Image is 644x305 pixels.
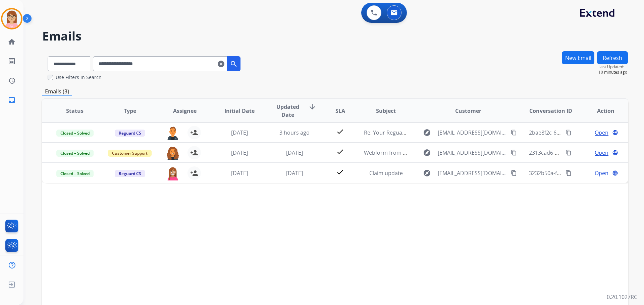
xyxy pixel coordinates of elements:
[562,51,594,64] button: New Email
[42,29,628,43] h2: Emails
[56,130,94,137] span: Closed – Solved
[612,150,618,156] mat-icon: language
[595,129,608,137] span: Open
[336,148,344,156] mat-icon: check
[612,170,618,176] mat-icon: language
[8,96,16,104] mat-icon: inbox
[607,293,637,301] p: 0.20.1027RC
[231,129,248,136] span: [DATE]
[364,129,423,136] span: Re: Your Reguard Claim
[190,169,198,177] mat-icon: person_add
[455,107,481,115] span: Customer
[511,130,517,136] mat-icon: content_copy
[376,107,396,115] span: Subject
[566,150,572,156] mat-icon: content_copy
[56,74,102,81] label: Use Filters In Search
[166,146,179,160] img: agent-avatar
[42,87,72,96] p: Emails (3)
[438,169,507,177] span: [EMAIL_ADDRESS][DOMAIN_NAME]
[595,169,608,177] span: Open
[8,77,16,85] mat-icon: history
[336,168,344,176] mat-icon: check
[598,64,628,70] span: Last Updated:
[595,149,608,157] span: Open
[115,130,145,137] span: Reguard CS
[612,130,618,136] mat-icon: language
[308,103,316,111] mat-icon: arrow_downward
[173,107,197,115] span: Assignee
[566,170,572,176] mat-icon: content_copy
[115,170,145,177] span: Reguard CS
[56,150,94,157] span: Closed – Solved
[335,107,345,115] span: SLA
[597,51,628,64] button: Refresh
[529,149,633,156] span: 2313cad6-17b1-4b39-8e45-6a3984c50a07
[529,169,631,177] span: 3232b50a-fb0d-431b-8b37-060aacccc312
[279,129,310,136] span: 3 hours ago
[190,149,198,157] mat-icon: person_add
[286,149,303,156] span: [DATE]
[231,169,248,177] span: [DATE]
[230,60,238,68] mat-icon: search
[529,129,629,136] span: 2bae8f2c-61a0-4e22-8c19-c91556cfa32e
[166,166,179,180] img: agent-avatar
[231,149,248,156] span: [DATE]
[369,169,403,177] span: Claim update
[573,99,628,123] th: Action
[166,126,179,140] img: agent-avatar
[190,129,198,137] mat-icon: person_add
[511,150,517,156] mat-icon: content_copy
[286,169,303,177] span: [DATE]
[438,149,507,157] span: [EMAIL_ADDRESS][DOMAIN_NAME]
[224,107,255,115] span: Initial Date
[438,129,507,137] span: [EMAIL_ADDRESS][DOMAIN_NAME]
[423,169,431,177] mat-icon: explore
[66,107,84,115] span: Status
[598,70,628,75] span: 10 minutes ago
[2,9,21,28] img: avatar
[364,149,516,156] span: Webform from [EMAIL_ADDRESS][DOMAIN_NAME] on [DATE]
[8,38,16,46] mat-icon: home
[566,130,572,136] mat-icon: content_copy
[56,170,94,177] span: Closed – Solved
[423,149,431,157] mat-icon: explore
[336,128,344,136] mat-icon: check
[529,107,572,115] span: Conversation ID
[273,103,303,119] span: Updated Date
[124,107,136,115] span: Type
[108,150,152,157] span: Customer Support
[218,60,224,68] mat-icon: clear
[511,170,517,176] mat-icon: content_copy
[423,129,431,137] mat-icon: explore
[8,57,16,65] mat-icon: list_alt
